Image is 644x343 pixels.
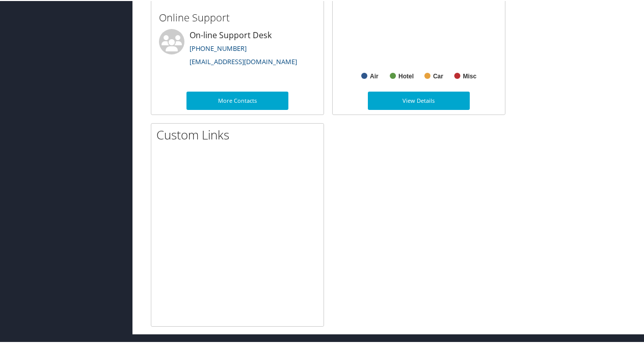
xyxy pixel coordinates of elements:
[433,72,443,79] text: Car
[186,91,288,109] a: More Contacts
[398,72,414,79] text: Hotel
[190,56,297,65] a: [EMAIL_ADDRESS][DOMAIN_NAME]
[154,28,321,70] li: On-line Support Desk
[370,72,379,79] text: Air
[368,91,470,109] a: View Details
[159,10,316,24] h3: Online Support
[156,125,324,142] h2: Custom Links
[190,43,247,52] a: [PHONE_NUMBER]
[463,72,477,79] text: Misc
